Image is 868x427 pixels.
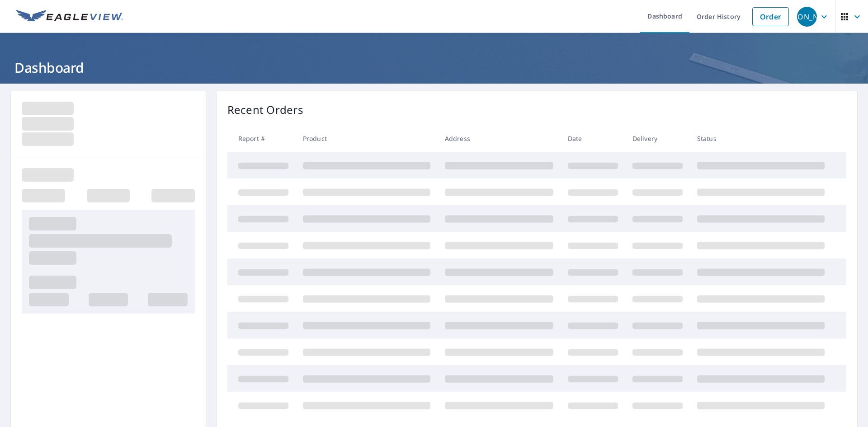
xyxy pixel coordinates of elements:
p: Recent Orders [227,102,303,118]
th: Date [561,125,625,152]
div: [PERSON_NAME] [797,7,817,27]
h1: Dashboard [11,58,857,77]
th: Delivery [625,125,690,152]
th: Address [438,125,561,152]
th: Status [690,125,832,152]
th: Product [296,125,438,152]
img: EV Logo [16,10,123,23]
a: Order [752,7,789,26]
th: Report # [227,125,296,152]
